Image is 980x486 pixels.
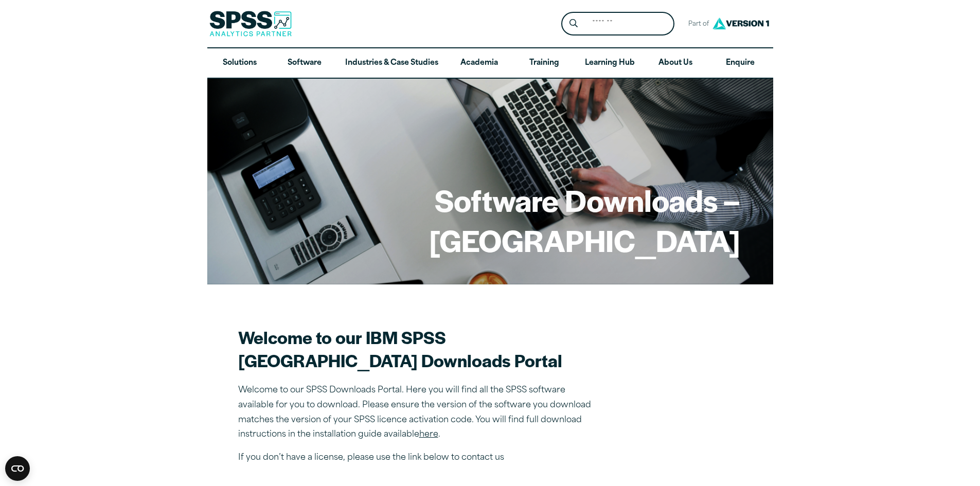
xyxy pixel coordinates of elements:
a: here [419,430,438,439]
form: Site Header Search Form [561,12,674,36]
a: Software [272,48,337,78]
h1: Software Downloads – [GEOGRAPHIC_DATA] [240,180,740,260]
a: Enquire [708,48,773,78]
a: Academia [447,48,511,78]
svg: Search magnifying glass icon [569,19,578,28]
a: Learning Hub [577,48,643,78]
button: Open CMP widget [5,456,30,481]
a: Solutions [207,48,272,78]
button: Search magnifying glass icon [564,14,583,33]
img: SPSS Analytics Partner [209,11,292,37]
a: Industries & Case Studies [337,48,447,78]
a: About Us [643,48,708,78]
nav: Desktop version of site main menu [207,48,773,78]
p: Welcome to our SPSS Downloads Portal. Here you will find all the SPSS software available for you ... [238,383,598,442]
span: Part of [683,17,710,32]
img: Version1 Logo [710,14,772,33]
a: Training [511,48,576,78]
p: If you don’t have a license, please use the link below to contact us [238,451,598,465]
h2: Welcome to our IBM SPSS [GEOGRAPHIC_DATA] Downloads Portal [238,326,598,372]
